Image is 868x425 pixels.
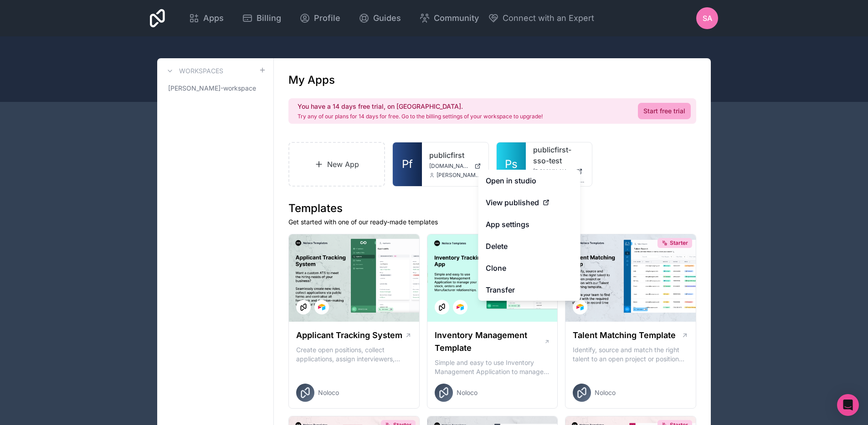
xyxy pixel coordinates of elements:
span: View published [486,197,539,208]
img: Airtable Logo [457,304,464,311]
span: Community [434,12,479,25]
span: [DOMAIN_NAME] [533,168,572,175]
a: Start free trial [638,103,691,119]
img: Airtable Logo [318,304,325,311]
img: Airtable Logo [576,304,584,311]
h1: Templates [288,201,696,216]
p: Try any of our plans for 14 days for free. Go to the billing settings of your workspace to upgrade! [298,113,543,120]
p: Create open positions, collect applications, assign interviewers, centralise candidate feedback a... [296,345,412,364]
span: Noloco [318,388,339,397]
span: [PERSON_NAME]-workspace [168,84,256,93]
h1: Applicant Tracking System [296,329,402,342]
a: View published [478,192,580,213]
a: Pf [393,142,422,186]
p: Identify, source and match the right talent to an open project or position with our Talent Matchi... [573,345,688,364]
span: Guides [373,12,401,25]
a: Workspaces [164,66,223,76]
a: [DOMAIN_NAME] [429,162,481,170]
span: Apps [203,12,224,25]
a: [PERSON_NAME]-workspace [164,80,266,96]
span: [DOMAIN_NAME] [429,162,471,170]
a: publicfirst [429,150,481,161]
a: Transfer [478,279,580,301]
span: SA [703,13,712,24]
span: [PERSON_NAME][EMAIL_ADDRESS][DOMAIN_NAME] [437,172,481,179]
p: Get started with one of our ready-made templates [288,218,696,227]
a: Billing [235,8,288,28]
h1: Inventory Management Template [435,329,544,354]
div: Open Intercom Messenger [837,394,859,416]
a: Apps [181,8,231,28]
a: Open in studio [478,170,580,192]
a: Ps [497,142,526,186]
span: Starter [670,239,688,247]
p: Simple and easy to use Inventory Management Application to manage your stock, orders and Manufact... [435,358,550,376]
a: New App [288,142,385,187]
h2: You have a 14 days free trial, on [GEOGRAPHIC_DATA]. [298,102,543,111]
span: Noloco [595,388,616,397]
span: Connect with an Expert [503,12,594,25]
h1: My Apps [288,73,335,87]
a: publicfirst-sso-test [533,144,585,166]
a: Community [412,8,486,28]
h3: Workspaces [179,66,223,76]
a: Profile [292,8,348,28]
a: [DOMAIN_NAME] [533,168,585,175]
span: Pf [402,157,413,172]
span: Billing [257,12,281,25]
button: Delete [478,235,580,257]
a: Guides [351,8,408,28]
h1: Talent Matching Template [573,329,676,342]
a: App settings [478,213,580,235]
span: Noloco [457,388,478,397]
button: Connect with an Expert [488,12,594,25]
span: Ps [505,157,518,172]
a: Clone [478,257,580,279]
span: Profile [314,12,340,25]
